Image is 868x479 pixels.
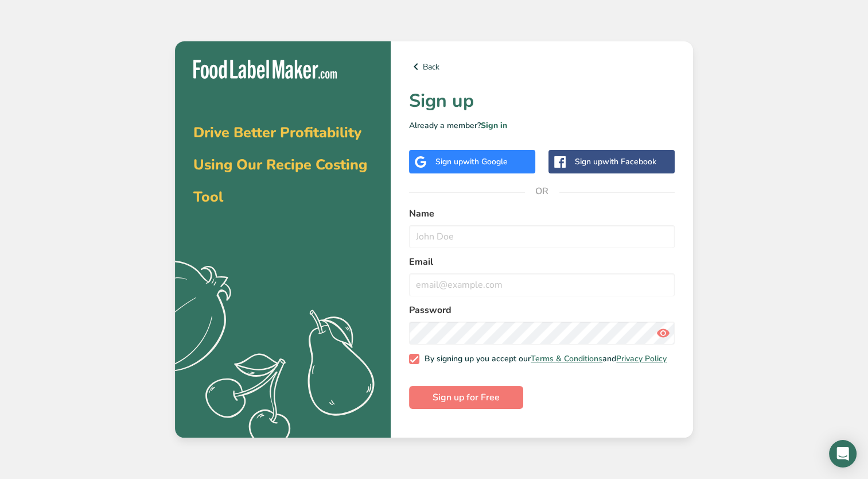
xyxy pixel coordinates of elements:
label: Name [409,207,675,221]
label: Email [409,255,675,269]
a: Terms & Conditions [531,353,602,364]
a: Sign in [481,120,507,131]
input: John Doe [409,225,675,248]
span: Drive Better Profitability Using Our Recipe Costing Tool [193,123,367,207]
p: Already a member? [409,119,675,132]
div: Sign up [435,156,508,168]
input: email@example.com [409,273,675,296]
button: Sign up for Free [409,386,523,409]
span: with Facebook [602,156,656,167]
a: Privacy Policy [616,353,667,364]
span: Sign up for Free [433,391,500,404]
span: OR [525,174,559,208]
a: Back [409,60,675,74]
img: Food Label Maker [193,60,337,79]
span: By signing up you accept our and [419,354,667,364]
span: with Google [463,156,508,167]
h1: Sign up [409,87,675,115]
div: Sign up [575,156,656,168]
label: Password [409,303,675,317]
div: Open Intercom Messenger [829,440,857,468]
